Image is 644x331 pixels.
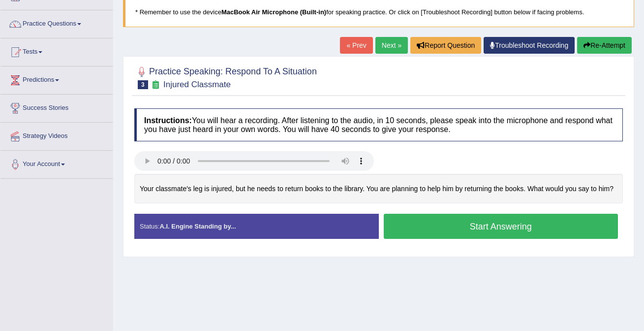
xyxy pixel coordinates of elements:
h2: Practice Speaking: Respond To A Situation [134,65,317,89]
button: Start Answering [384,214,618,239]
span: 3 [138,80,148,89]
a: Next » [375,37,408,54]
a: Troubleshoot Recording [484,37,575,54]
a: Strategy Videos [0,123,113,147]
a: « Prev [340,37,372,54]
a: Predictions [0,66,113,91]
a: Success Stories [0,95,113,119]
small: Injured Classmate [163,80,231,89]
button: Re-Attempt [577,37,632,54]
div: Your classmate's leg is injured, but he needs to return books to the library. You are planning to... [134,174,623,204]
strong: A.I. Engine Standing by... [159,223,236,230]
b: Instructions: [144,116,192,125]
small: Exam occurring question [151,80,161,90]
a: Practice Questions [0,10,113,35]
button: Report Question [410,37,481,54]
div: Status: [134,214,379,239]
h4: You will hear a recording. After listening to the audio, in 10 seconds, please speak into the mic... [134,108,623,141]
b: MacBook Air Microphone (Built-in) [221,8,326,16]
a: Your Account [0,151,113,175]
a: Tests [0,38,113,63]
